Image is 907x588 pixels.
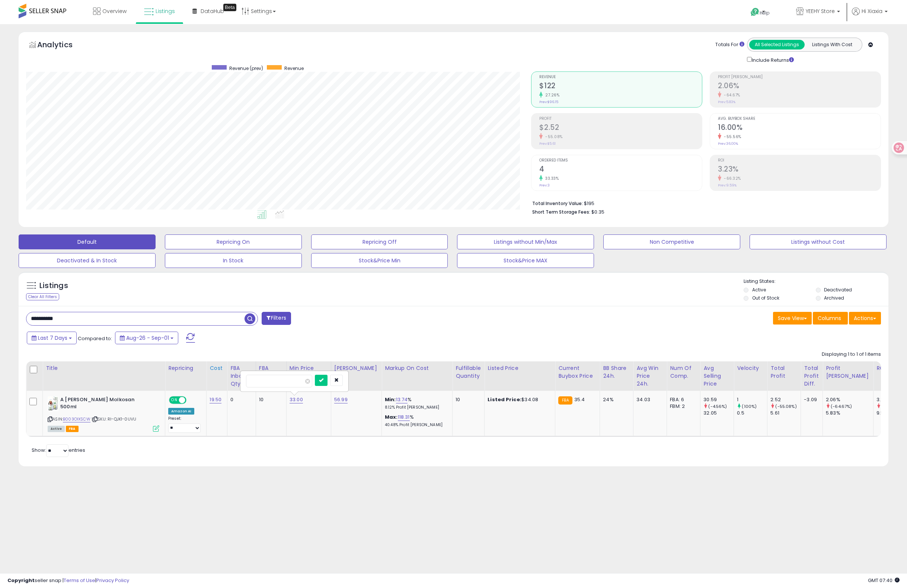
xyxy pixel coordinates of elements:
[60,396,151,412] b: A [PERSON_NAME] Molkosan 500ml
[558,396,572,405] small: FBA
[27,332,77,344] button: Last 7 Days
[539,82,702,92] h2: $122
[385,396,447,410] div: %
[770,410,801,416] div: 5.61
[168,408,194,415] div: Amazon AI
[539,141,556,146] small: Prev: $5.61
[818,314,841,322] span: Columns
[718,75,881,79] span: Profit [PERSON_NAME]
[852,7,888,24] a: Hi Xiaxia
[543,134,563,140] small: -55.08%
[737,410,767,416] div: 0.5
[78,335,112,342] span: Compared to:
[102,7,127,15] span: Overview
[38,334,67,342] span: Last 7 Days
[752,287,766,293] label: Active
[223,4,236,11] div: Tooltip anchor
[168,416,201,433] div: Preset:
[813,312,848,325] button: Columns
[165,234,302,249] button: Repricing On
[284,65,304,71] span: Revenue
[750,7,760,17] i: Get Help
[398,413,410,421] a: 118.31
[532,198,875,207] li: $195
[262,312,291,325] button: Filters
[19,234,156,249] button: Default
[259,364,283,388] div: FBA Available Qty
[488,396,549,403] div: $34.08
[876,364,904,372] div: ROI
[229,65,263,71] span: Revenue (prev)
[457,253,594,268] button: Stock&Price MAX
[824,295,844,301] label: Archived
[290,364,328,372] div: Min Price
[603,364,630,380] div: BB Share 24h.
[532,200,583,207] b: Total Inventory Value:
[715,41,744,48] div: Totals For
[718,100,735,104] small: Prev: 5.83%
[804,40,860,49] button: Listings With Cost
[32,447,85,454] span: Show: entries
[210,364,224,372] div: Cost
[770,364,798,380] div: Total Profit
[115,332,178,344] button: Aug-26 - Sep-01
[862,7,882,15] span: Hi Xiaxia
[670,403,694,410] div: FBM: 2
[334,364,379,372] div: [PERSON_NAME]
[539,117,702,121] span: Profit
[539,123,702,133] h2: $2.52
[826,396,873,403] div: 2.06%
[822,351,881,358] div: Displaying 1 to 1 of 1 items
[26,293,59,300] div: Clear All Filters
[385,396,396,403] b: Min:
[532,209,590,215] b: Short Term Storage Fees:
[591,208,604,215] span: $0.35
[168,364,203,372] div: Repricing
[636,396,661,403] div: 34.03
[737,364,764,372] div: Velocity
[670,396,694,403] div: FBA: 6
[718,123,881,133] h2: 16.00%
[737,396,767,403] div: 1
[703,410,734,416] div: 32.05
[721,134,741,140] small: -55.56%
[703,396,734,403] div: 30.59
[721,92,740,98] small: -64.67%
[876,396,907,403] div: 3.23%
[752,295,779,301] label: Out of Stock
[574,396,585,403] span: 35.4
[804,396,817,403] div: -3.09
[539,159,702,163] span: Ordered Items
[876,410,907,416] div: 9.59%
[718,141,738,146] small: Prev: 36.00%
[185,397,197,403] span: OFF
[539,183,550,188] small: Prev: 3
[19,253,156,268] button: Deactivated & In Stock
[210,396,221,403] a: 19.50
[66,426,79,432] span: FBA
[48,426,65,432] span: All listings currently available for purchase on Amazon
[539,165,702,175] h2: 4
[742,403,757,409] small: (100%)
[760,10,770,16] span: Help
[745,2,784,24] a: Help
[849,312,881,325] button: Actions
[744,278,888,285] p: Listing States:
[806,7,835,15] span: YEEHY Store
[773,312,812,325] button: Save View
[708,403,727,409] small: (-4.56%)
[259,396,281,403] div: 10
[718,82,881,92] h2: 2.06%
[488,364,552,372] div: Listed Price
[39,281,68,291] h5: Listings
[824,287,852,293] label: Deactivated
[165,253,302,268] button: In Stock
[831,403,852,409] small: (-64.67%)
[603,396,627,403] div: 24%
[636,364,664,388] div: Avg Win Price 24h.
[456,364,481,380] div: Fulfillable Quantity
[543,92,559,98] small: 27.26%
[603,234,740,249] button: Non Competitive
[385,422,447,428] p: 40.48% Profit [PERSON_NAME]
[749,40,805,49] button: All Selected Listings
